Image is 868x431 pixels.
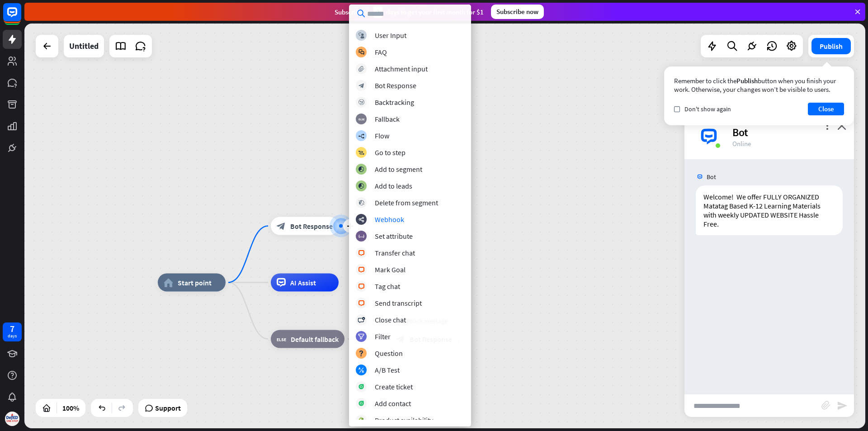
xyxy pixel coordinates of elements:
[732,125,843,139] div: Bot
[821,401,830,410] i: block_attachment
[358,150,364,156] i: block_goto
[290,222,333,231] span: Bot Response
[375,181,412,190] div: Add to leads
[375,131,389,140] div: Flow
[164,278,173,287] i: home_2
[178,278,212,287] span: Start point
[375,416,433,425] div: Product availability
[290,278,316,287] span: AI Assist
[375,98,414,107] div: Backtracking
[375,382,413,391] div: Create ticket
[375,332,391,341] div: Filter
[358,284,365,289] i: block_livechat
[277,222,286,231] i: block_bot_response
[732,139,843,148] div: Online
[375,365,400,374] div: A/B Test
[375,248,415,257] div: Transfer chat
[375,31,406,40] div: User Input
[375,349,403,358] div: Question
[375,64,428,73] div: Attachment input
[707,173,716,181] span: Bot
[375,298,422,308] div: Send transcript
[837,400,848,411] i: send
[375,47,387,57] div: FAQ
[359,350,364,356] i: block_question
[10,325,14,333] div: 7
[358,183,364,189] i: block_add_to_segment
[823,121,831,130] i: more_vert
[375,114,400,123] div: Fallback
[8,333,17,339] div: days
[359,99,364,105] i: block_backtracking
[359,367,364,373] i: block_ab_testing
[359,33,364,38] i: block_user_input
[811,38,851,54] button: Publish
[358,267,365,273] i: block_livechat
[684,105,731,113] span: Don't show again
[359,116,364,122] i: block_fallback
[347,223,354,229] i: plus
[359,83,364,89] i: block_bot_response
[375,265,406,274] div: Mark Goal
[3,322,22,341] a: 7 days
[375,232,413,241] div: Set attribute
[69,35,99,57] div: Untitled
[696,185,843,235] div: Welcome! We offer FULLY ORGANIZED Matatag Based K-12 Learning Materials with weekly UPDATED WEBSI...
[358,166,364,172] i: block_add_to_segment
[375,315,406,324] div: Close chat
[358,133,364,139] i: builder_tree
[359,49,364,55] i: block_faq
[736,76,758,85] span: Publish
[358,317,365,323] i: block_close_chat
[359,200,364,206] i: block_delete_from_segment
[358,300,365,306] i: block_livechat
[7,4,34,31] button: Open LiveChat chat widget
[375,198,438,207] div: Delete from segment
[60,401,82,415] div: 100%
[358,250,365,256] i: block_livechat
[359,233,364,239] i: block_set_attribute
[359,217,364,223] i: webhooks
[491,5,544,19] div: Subscribe now
[375,399,411,408] div: Add contact
[277,335,286,344] i: block_fallback
[837,121,846,130] i: close
[375,215,404,224] div: Webhook
[359,66,364,72] i: block_attachment
[375,148,406,157] div: Go to step
[375,165,422,174] div: Add to segment
[674,76,844,94] div: Remember to click the button when you finish your work. Otherwise, your changes won’t be visible ...
[358,334,364,340] i: filter
[808,103,844,115] button: Close
[335,6,484,18] div: Subscribe in days to get your first month for $1
[375,81,416,90] div: Bot Response
[291,335,339,344] span: Default fallback
[375,282,400,291] div: Tag chat
[155,401,181,415] span: Support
